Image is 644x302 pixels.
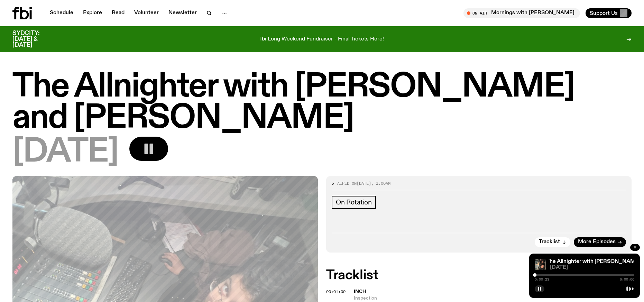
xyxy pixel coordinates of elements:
[46,8,77,18] a: Schedule
[79,8,106,18] a: Explore
[463,8,580,18] button: On AirMornings with [PERSON_NAME]
[586,8,632,18] button: Support Us
[535,237,570,247] button: Tracklist
[371,181,390,186] span: , 1:00am
[130,8,163,18] a: Volunteer
[164,8,201,18] a: Newsletter
[354,289,366,294] span: Inch
[326,269,632,282] h2: Tracklist
[574,237,626,247] a: More Episodes
[12,30,57,48] h3: SYDCITY: [DATE] & [DATE]
[578,239,616,245] span: More Episodes
[108,8,129,18] a: Read
[539,239,560,245] span: Tracklist
[354,295,632,302] span: Inspection
[12,137,118,168] span: [DATE]
[620,278,634,281] span: 6:00:00
[326,289,346,294] span: 00:01:00
[535,278,549,281] span: 0:00:23
[550,265,634,270] span: [DATE]
[260,36,384,43] p: fbi Long Weekend Fundraiser - Final Tickets Here!
[336,199,372,206] span: On Rotation
[12,72,632,134] h1: The Allnighter with [PERSON_NAME] and [PERSON_NAME]
[332,196,376,209] a: On Rotation
[337,181,357,186] span: Aired on
[590,10,618,16] span: Support Us
[357,181,371,186] span: [DATE]
[326,290,346,294] button: 00:01:00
